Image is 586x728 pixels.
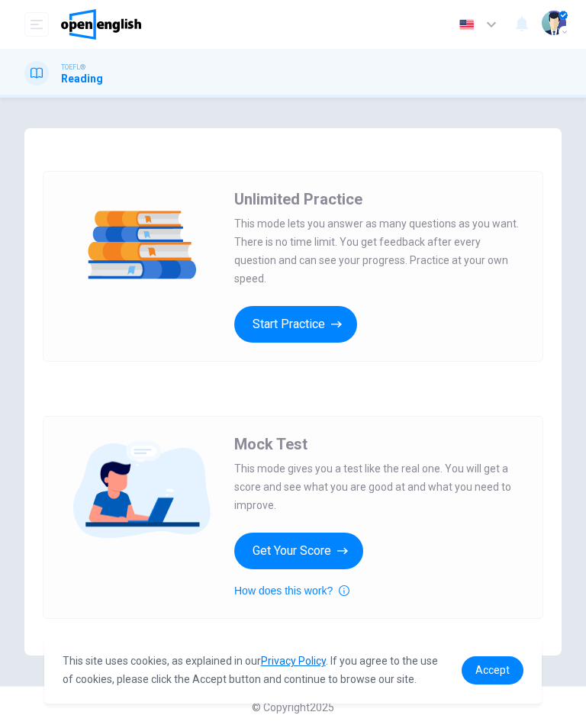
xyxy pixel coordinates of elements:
button: How does this work? [234,581,349,600]
button: open mobile menu [24,12,49,37]
img: Profile picture [542,11,566,35]
a: Privacy Policy [261,655,326,667]
img: OpenEnglish logo [61,9,141,40]
button: Get Your Score [234,533,363,569]
img: en [457,19,476,31]
span: Unlimited Practice [234,190,362,208]
a: dismiss cookie message [462,656,523,685]
span: © Copyright 2025 [252,701,334,714]
span: This site uses cookies, as explained in our . If you agree to the use of cookies, please click th... [63,655,438,685]
span: This mode lets you answer as many questions as you want. There is no time limit. You get feedback... [234,214,524,288]
div: cookieconsent [44,636,543,704]
span: Mock Test [234,435,307,453]
span: TOEFL® [61,62,85,72]
h1: Reading [61,72,103,85]
button: Start Practice [234,306,357,343]
span: This mode gives you a test like the real one. You will get a score and see what you are good at a... [234,459,524,514]
span: Accept [475,664,510,676]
